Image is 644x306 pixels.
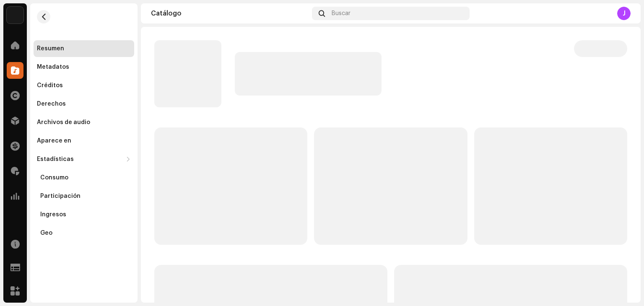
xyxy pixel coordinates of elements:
re-m-nav-item: Geo [34,225,134,241]
re-m-nav-item: Derechos [34,96,134,112]
re-m-nav-item: Archivos de audio [34,114,134,131]
div: Metadatos [37,64,69,70]
div: Créditos [37,82,63,89]
div: Archivos de audio [37,119,90,126]
div: Estadísticas [37,156,74,163]
div: J [617,7,631,20]
re-m-nav-item: Consumo [34,169,134,186]
re-m-nav-item: Participación [34,188,134,205]
re-m-nav-item: Metadatos [34,59,134,75]
div: Resumen [37,45,64,52]
div: Ingresos [40,211,66,218]
re-m-nav-dropdown: Estadísticas [34,151,134,241]
div: Aparece en [37,137,71,144]
re-m-nav-item: Créditos [34,77,134,94]
div: Consumo [40,174,68,181]
re-m-nav-item: Ingresos [34,206,134,223]
div: Derechos [37,101,66,107]
re-m-nav-item: Aparece en [34,132,134,149]
re-m-nav-item: Resumen [34,40,134,57]
div: Catálogo [151,10,309,17]
div: Geo [40,230,52,236]
img: a6437e74-8c8e-4f74-a1ce-131745af0155 [7,7,23,23]
div: Participación [40,193,80,200]
span: Buscar [332,10,351,17]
